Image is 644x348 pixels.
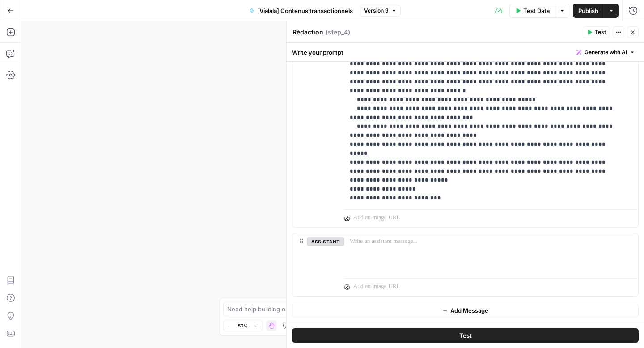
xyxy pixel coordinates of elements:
span: 50% [238,322,248,329]
span: Add Message [450,306,488,315]
button: Version 9 [360,5,401,17]
div: assistant [292,233,337,296]
button: Test [292,328,639,343]
span: [Vialala] Contenus transactionnels [257,6,353,15]
span: Version 9 [364,7,389,15]
button: Publish [573,4,604,18]
button: Generate with AI [573,47,639,58]
span: Test [459,331,472,340]
button: Add Message [292,304,639,317]
button: assistant [307,237,344,246]
button: [Vialala] Contenus transactionnels [244,4,358,18]
span: Generate with AI [585,48,627,56]
span: Test [595,28,606,36]
div: Write your prompt [287,43,644,61]
textarea: Rédaction [292,28,323,37]
span: ( step_4 ) [326,28,350,37]
span: Test Data [523,6,550,15]
span: Publish [578,6,598,15]
button: Test [583,26,610,38]
button: Test Data [509,4,555,18]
